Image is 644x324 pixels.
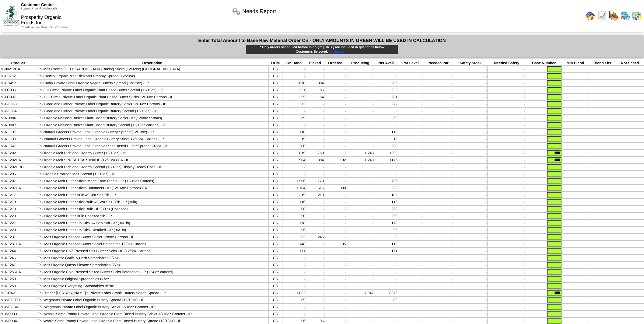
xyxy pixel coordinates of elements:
td: - [398,206,423,213]
th: Par Level [398,61,423,66]
td: FP - Organic Nature's Basket Plant-Based Buttery Sticks - IP (12/8oz cartons) [36,115,268,122]
td: - [324,143,346,150]
td: M-GG953 [0,101,36,108]
td: 286 [374,80,398,87]
td: M-RF227 [0,220,36,227]
td: M-RF207 [0,178,36,185]
td: FP - Organic Melt Butter Bulk w/ Sea Salt 5lb - IP [36,192,268,199]
td: - [488,171,526,178]
td: - [282,108,306,115]
td: - [346,94,374,101]
td: - [423,80,454,87]
td: - [306,129,324,136]
td: 330 [324,185,346,192]
td: M-NG748 [0,143,36,150]
td: - [324,115,346,122]
td: 280 [374,143,398,150]
td: - [324,150,346,157]
td: - [282,73,306,80]
th: Needed Par [423,61,454,66]
td: CS [269,115,282,122]
td: - [423,73,454,80]
td: - [488,150,526,157]
td: CS [269,122,282,129]
td: CS [269,199,282,206]
td: - [306,171,324,178]
td: - [488,87,526,94]
td: - [324,73,346,80]
td: M-RF220 [0,213,36,220]
td: - [374,66,398,73]
td: - [374,122,398,129]
td: - [324,66,346,73]
td: - [324,136,346,143]
td: CS [269,108,282,115]
td: - [454,80,487,87]
td: CS [269,164,282,171]
td: 770 [306,178,324,185]
td: - [454,150,487,157]
td: FP- Natural Grocers Private Label Organic Plant Based Butter Spread 8/45oz - IP [36,143,268,150]
td: FP - Organic Melt Butter Bulk Unsalted 5lb - IP [36,213,268,220]
td: - [454,108,487,115]
td: FP- Melt Costco [GEOGRAPHIC_DATA] Baking Sticks (12/32oz) [GEOGRAPHIC_DATA] [36,66,268,73]
td: - [398,178,423,185]
td: CS [269,220,282,227]
td: FP-Organic Melt SPREAD TARTINADE (12/13oz) CA - IP [36,157,268,164]
th: Needed Safety [488,61,526,66]
td: - [346,108,374,115]
td: - [488,164,526,171]
th: On Hand [282,61,306,66]
td: - [454,129,487,136]
td: 105 [374,192,398,199]
td: - [454,87,487,94]
a: ⇐ Change ⇐ [328,50,348,54]
td: - [423,94,454,101]
td: M-NB907 [0,122,36,129]
td: - [324,199,346,206]
td: - [423,108,454,115]
td: FP- Full Circle Private Label Organic Plant Based Butter Spread (12/13oz) - IP [36,87,268,94]
td: - [282,164,306,171]
span: Needs Report [242,8,276,15]
td: - [454,143,487,150]
a: (logout) [46,7,57,10]
td: 210 [306,192,324,199]
td: - [306,108,324,115]
td: - [324,213,346,220]
td: M-RF206 [0,171,36,178]
td: - [306,206,324,213]
td: - [346,73,374,80]
img: home.gif [586,11,595,21]
td: M-CD497 [0,80,36,87]
td: - [423,129,454,136]
td: 238 [374,185,398,192]
td: FP-Organic Melt Rich and Creamy Spread (12/13oz) Display Ready Case - IP [36,164,268,171]
td: FP - Good and Gather Private Label Organic Buttery Spread (12/13oz) - IP [36,108,268,115]
td: 116 [374,199,398,206]
td: - [346,129,374,136]
td: FP - Organic Melt Butter Sticks Batonnets - IP (12/16oz Cartons) CA [36,185,268,192]
td: - [488,73,526,80]
td: - [454,157,487,164]
td: - [398,136,423,143]
td: - [346,101,374,108]
td: - [454,185,487,192]
td: - [488,129,526,136]
td: - [488,122,526,129]
td: - [306,199,324,206]
td: - [488,157,526,164]
td: 235 [374,87,398,94]
td: - [423,185,454,192]
td: 268 [374,206,398,213]
td: 504 [282,157,306,164]
td: 1,248 [346,150,374,157]
td: - [306,122,324,129]
td: FP - Good and Gather Private Label Organic Buttery Sticks 12/16oz Cartons - IP [36,101,268,108]
td: - [488,115,526,122]
td: 315 [282,192,306,199]
td: - [374,108,398,115]
td: - [423,178,454,185]
td: - [423,164,454,171]
td: - [454,164,487,171]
